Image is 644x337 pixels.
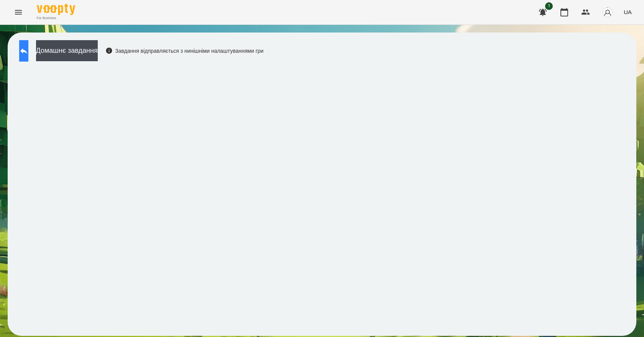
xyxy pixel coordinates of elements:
[37,16,75,21] span: For Business
[9,3,28,21] button: Menu
[105,47,264,55] div: Завдання відправляється з нинішніми налаштуваннями гри
[602,7,613,18] img: avatar_s.png
[545,2,553,10] span: 1
[36,40,98,61] button: Домашнє завдання
[37,4,75,15] img: Voopty Logo
[621,5,635,19] button: UA
[624,8,632,16] span: UA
